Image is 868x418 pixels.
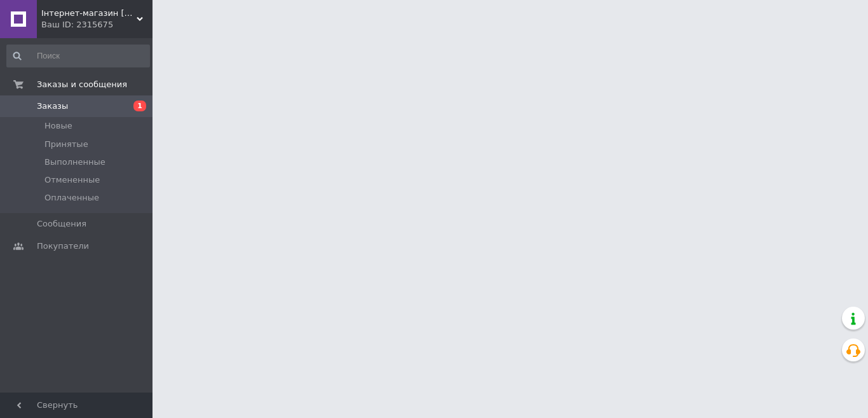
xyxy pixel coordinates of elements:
[37,240,89,252] span: Покупатели
[133,101,146,111] span: 1
[44,174,100,186] span: Отмененные
[37,79,127,90] span: Заказы и сообщения
[44,120,72,132] span: Новые
[37,101,68,112] span: Заказы
[41,19,153,31] div: Ваш ID: 2315675
[41,8,137,19] span: Інтернет-магазин Khoztovar.com.ua
[44,157,105,168] span: Выполненные
[44,139,88,150] span: Принятые
[6,45,150,67] input: Поиск
[37,218,86,230] span: Сообщения
[44,192,99,204] span: Оплаченные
